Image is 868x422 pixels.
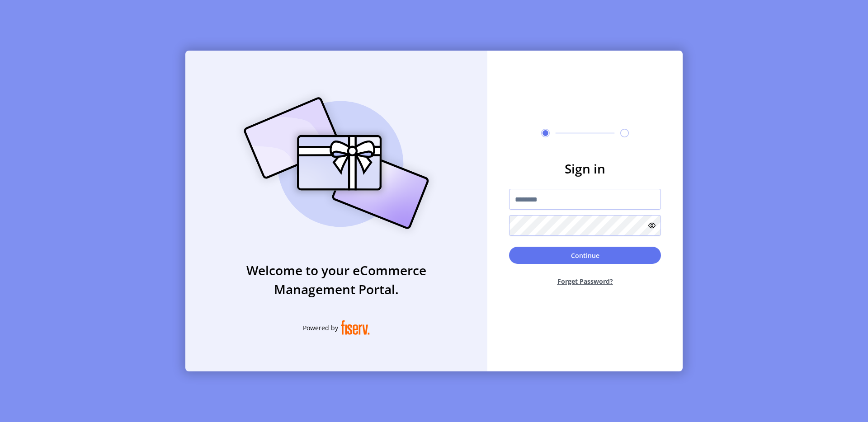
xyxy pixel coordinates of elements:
[303,323,338,333] span: Powered by
[509,247,661,264] button: Continue
[509,159,661,178] h3: Sign in
[230,87,443,239] img: card_Illustration.svg
[509,269,661,293] button: Forget Password?
[185,261,487,299] h3: Welcome to your eCommerce Management Portal.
